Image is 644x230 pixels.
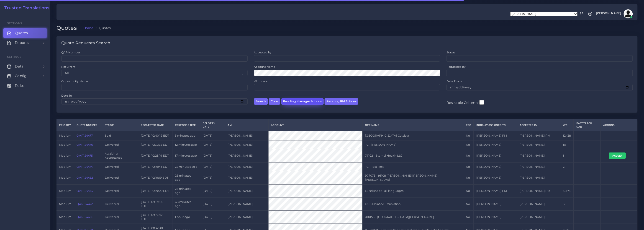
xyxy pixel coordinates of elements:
[102,211,138,224] td: Delivered
[362,211,463,224] td: 010156 - [GEOGRAPHIC_DATA][PERSON_NAME]
[560,149,574,162] td: 1
[77,165,93,168] a: QAR124474
[254,50,272,54] label: Accepted by
[59,165,71,168] span: medium
[138,171,172,185] td: [DATE] 10:19:19 EDT
[560,140,574,149] td: 10
[463,119,474,131] th: REC
[77,176,93,179] a: QAR124452
[59,134,71,137] span: medium
[172,184,200,197] td: 26 minutes ago
[77,143,93,146] a: QAR124476
[474,184,517,197] td: [PERSON_NAME] PM
[517,171,560,185] td: [PERSON_NAME]
[200,140,225,149] td: [DATE]
[474,162,517,171] td: [PERSON_NAME]
[517,162,560,171] td: [PERSON_NAME]
[463,140,474,149] td: No
[225,184,268,197] td: [PERSON_NAME]
[15,64,23,69] span: Data
[172,197,200,211] td: 48 minutes ago
[3,62,47,71] a: Data
[596,12,621,15] span: [PERSON_NAME]
[138,197,172,211] td: [DATE] 09:57:02 EDT
[254,98,268,105] button: Search
[281,98,324,105] button: Pending Manager Actions
[15,83,25,88] span: Roles
[517,119,560,131] th: Accepted by
[474,131,517,140] td: [PERSON_NAME] PM
[463,184,474,197] td: No
[59,143,71,146] span: medium
[609,152,626,159] button: Accept
[200,184,225,197] td: [DATE]
[200,197,225,211] td: [DATE]
[102,140,138,149] td: Delivered
[56,25,80,31] h2: Quotes
[200,131,225,140] td: [DATE]
[56,119,74,131] th: Priority
[61,41,110,46] h4: Quote Requests Search
[362,162,463,171] td: TC - Test Test
[172,149,200,162] td: 17 minutes ago
[77,134,93,137] a: QAR124477
[102,162,138,171] td: Delivered
[138,184,172,197] td: [DATE] 10:19:00 EDT
[225,162,268,171] td: [PERSON_NAME]
[269,98,280,105] button: Clear
[362,171,463,185] td: 977076 - 91108 [PERSON_NAME] [PERSON_NAME] [PERSON_NAME]
[560,197,574,211] td: 50
[77,215,93,219] a: QAR124469
[61,94,72,97] label: Date To
[362,149,463,162] td: 74102 - Eternal Health LLC
[225,211,268,224] td: [PERSON_NAME]
[517,131,560,140] td: [PERSON_NAME] PM
[59,154,71,157] span: medium
[61,79,88,83] label: Opportunity Name
[362,140,463,149] td: TC - [PERSON_NAME]
[463,149,474,162] td: No
[594,9,634,18] a: [PERSON_NAME]avatar
[325,98,358,105] button: Pending PM Actions
[517,184,560,197] td: [PERSON_NAME] PM
[446,79,462,83] label: Date From
[225,197,268,211] td: [PERSON_NAME]
[463,197,474,211] td: No
[3,71,47,81] a: Config
[102,131,138,140] td: Sold
[474,171,517,185] td: [PERSON_NAME]
[172,131,200,140] td: 5 minutes ago
[77,154,93,157] a: QAR124475
[61,50,80,54] label: QAR Number
[225,149,268,162] td: [PERSON_NAME]
[7,55,21,58] span: Settings
[138,131,172,140] td: [DATE] 10:40:19 EDT
[15,40,29,45] span: Reports
[138,140,172,149] td: [DATE] 10:32:35 EDT
[200,119,225,131] th: Delivery Date
[560,184,574,197] td: 32175
[102,119,138,131] th: Status
[624,9,633,18] img: avatar
[102,197,138,211] td: Delivered
[59,202,71,206] span: medium
[172,140,200,149] td: 12 minutes ago
[172,119,200,131] th: Response Time
[200,162,225,171] td: [DATE]
[268,119,362,131] th: Account
[609,154,629,157] a: Accept
[15,30,28,35] span: Quotes
[517,149,560,162] td: [PERSON_NAME]
[362,131,463,140] td: [GEOGRAPHIC_DATA] Catalog
[138,119,172,131] th: Requested Date
[254,79,270,83] label: Wordcount
[517,140,560,149] td: [PERSON_NAME]
[3,38,47,47] a: Reports
[474,119,517,131] th: Initially Assigned to
[200,171,225,185] td: [DATE]
[463,171,474,185] td: No
[102,149,138,162] td: Awaiting Acceptance
[463,131,474,140] td: No
[225,171,268,185] td: [PERSON_NAME]
[225,140,268,149] td: [PERSON_NAME]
